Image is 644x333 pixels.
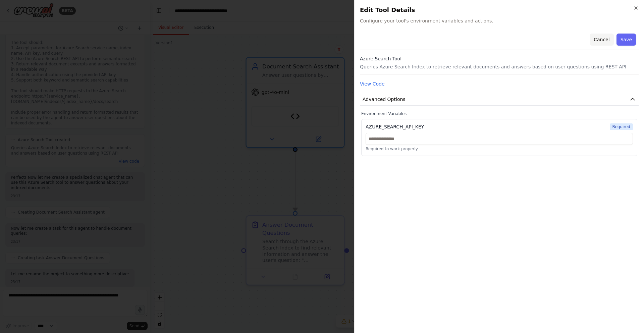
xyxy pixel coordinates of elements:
p: Required to work properly. [366,146,633,152]
span: Advanced Options [363,96,406,103]
label: Environment Variables [361,111,637,116]
span: Required [610,123,633,130]
button: Advanced Options [360,93,639,106]
span: Configure your tool's environment variables and actions. [360,17,639,24]
p: Queries Azure Search Index to retrieve relevant documents and answers based on user questions usi... [360,63,639,70]
button: Cancel [590,34,613,46]
button: View Code [360,80,385,87]
h3: Azure Search Tool [360,55,639,62]
button: Save [616,34,636,46]
h2: Edit Tool Details [360,5,639,15]
div: AZURE_SEARCH_API_KEY [366,123,424,130]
